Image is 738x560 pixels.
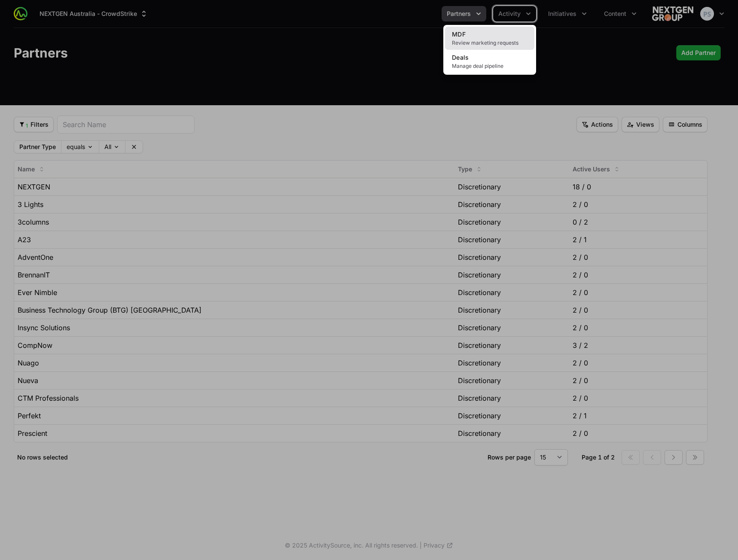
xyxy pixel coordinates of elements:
[452,54,469,61] span: Deals
[452,30,466,38] span: MDF
[27,6,642,21] div: Main navigation
[445,27,534,50] a: MDFReview marketing requests
[493,6,536,21] div: Activity menu
[452,63,528,70] span: Manage deal pipeline
[445,50,534,73] a: DealsManage deal pipeline
[452,40,528,46] span: Review marketing requests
